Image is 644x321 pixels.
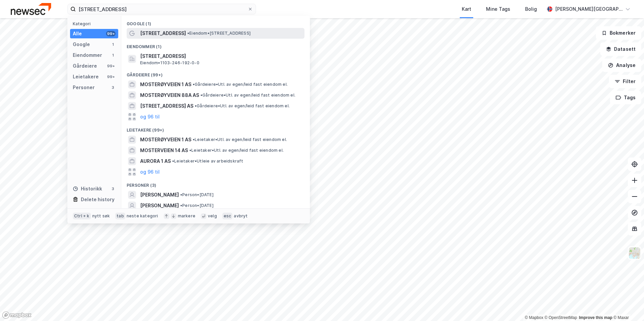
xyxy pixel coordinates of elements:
span: • [193,82,195,87]
div: Personer [73,83,95,92]
div: markere [178,213,195,219]
div: Kategori [73,21,118,26]
span: Gårdeiere • Utl. av egen/leid fast eiendom el. [200,93,295,98]
span: • [200,93,202,98]
div: Personer (3) [121,177,310,189]
span: Person • [DATE] [180,192,214,198]
span: MOSTERØYVEIEN 1 AS [140,80,191,88]
span: • [187,31,189,36]
div: nytt søk [92,213,110,219]
div: Gårdeiere (99+) [121,67,310,79]
div: Delete history [81,195,115,204]
div: [PERSON_NAME][GEOGRAPHIC_DATA] [555,5,622,13]
span: Gårdeiere • Utl. av egen/leid fast eiendom el. [193,82,288,87]
iframe: Chat Widget [610,289,644,321]
div: Eiendommer (1) [121,39,310,51]
div: Gårdeiere [73,62,97,70]
div: Eiendommer [73,51,102,59]
img: Z [628,247,641,259]
span: MOSTERØYVEIEN 88A AS [140,91,199,99]
div: Alle [73,30,82,38]
span: [STREET_ADDRESS] AS [140,102,193,110]
span: • [180,192,182,197]
div: Ctrl + k [73,213,91,219]
span: MOSTERØYVEIEN 1 AS [140,136,191,144]
input: Søk på adresse, matrikkel, gårdeiere, leietakere eller personer [76,4,248,14]
span: [STREET_ADDRESS] [140,29,186,37]
div: esc [222,213,233,219]
span: • [193,137,195,142]
span: AURORA 1 AS [140,157,171,165]
span: Eiendom • [STREET_ADDRESS] [187,31,251,36]
div: 99+ [106,63,116,69]
span: • [189,148,191,153]
div: velg [208,213,217,219]
a: OpenStreetMap [545,315,577,320]
span: • [180,203,182,208]
img: newsec-logo.f6e21ccffca1b3a03d2d.png [11,3,51,15]
span: Leietaker • Utl. av egen/leid fast eiendom el. [193,137,287,142]
button: og 96 til [140,113,160,121]
span: Leietaker • Utleie av arbeidskraft [172,158,244,164]
div: avbryt [234,213,248,219]
div: Kontrollprogram for chat [610,289,644,321]
div: 99+ [106,74,116,79]
div: Leietakere [73,73,99,81]
button: og 96 til [140,168,160,176]
div: neste kategori [127,213,158,219]
span: • [195,103,197,108]
span: Person • [DATE] [180,203,214,208]
div: Google (1) [121,16,310,28]
span: Gårdeiere • Utl. av egen/leid fast eiendom el. [195,103,290,109]
div: Kart [462,5,471,13]
a: Improve this map [579,315,612,320]
div: Bolig [525,5,537,13]
span: Leietaker • Utl. av egen/leid fast eiendom el. [189,148,284,153]
div: 99+ [106,31,116,36]
span: • [172,158,174,164]
div: Historikk [73,185,102,193]
button: Bokmerker [596,26,641,40]
span: MOSTERVEIEN 14 AS [140,146,188,154]
button: Datasett [600,42,641,56]
div: Leietakere (99+) [121,122,310,134]
span: [PERSON_NAME] [140,202,179,210]
div: Mine Tags [486,5,510,13]
div: 3 [110,85,116,90]
div: tab [115,213,125,219]
div: 1 [110,42,116,47]
a: Mapbox [525,315,543,320]
button: Tags [610,91,641,104]
span: [STREET_ADDRESS] [140,52,302,60]
div: 3 [110,186,116,191]
button: Analyse [602,59,641,72]
button: Filter [609,75,641,88]
div: Google [73,40,90,48]
div: 1 [110,52,116,58]
span: Eiendom • 1103-246-192-0-0 [140,60,199,66]
a: Mapbox homepage [2,311,32,319]
span: [PERSON_NAME] [140,191,179,199]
